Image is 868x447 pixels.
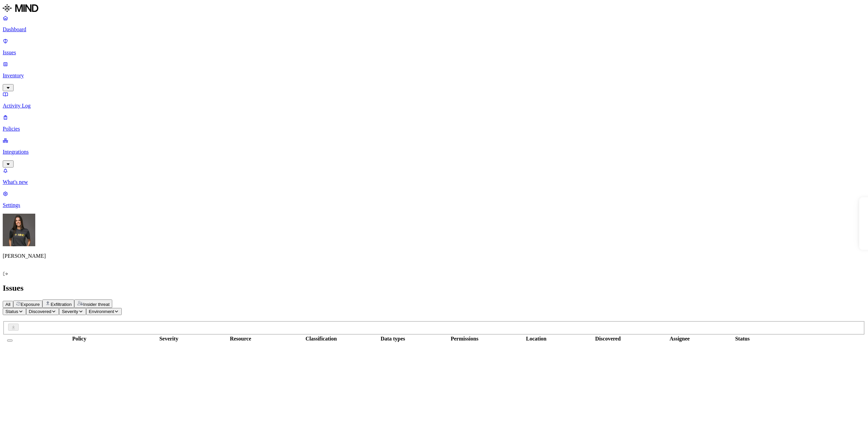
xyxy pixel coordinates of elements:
span: Insider threat [83,302,110,307]
div: Assignee [645,336,715,342]
span: All [5,302,11,307]
img: MIND [3,3,38,14]
p: Dashboard [3,26,865,33]
p: What's new [3,179,865,185]
p: Settings [3,202,865,208]
button: Select all [7,339,13,342]
div: Location [501,336,571,342]
p: Integrations [3,149,865,155]
img: Gal Cohen [3,214,35,246]
p: Activity Log [3,103,865,109]
p: Policies [3,126,865,132]
span: Environment [89,309,114,314]
div: Permissions [429,336,499,342]
div: Status [716,336,769,342]
h2: Issues [3,284,865,293]
div: Data types [358,336,428,342]
span: Discovered [29,309,52,314]
span: Exposure [21,302,40,307]
p: Issues [3,50,865,56]
span: Status [5,309,18,314]
div: Policy [17,336,141,342]
div: Classification [286,336,356,342]
div: Severity [143,336,195,342]
p: Inventory [3,73,865,79]
span: Severity [62,309,78,314]
div: Resource [196,336,284,342]
span: Exfiltration [51,302,72,307]
div: Discovered [573,336,643,342]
